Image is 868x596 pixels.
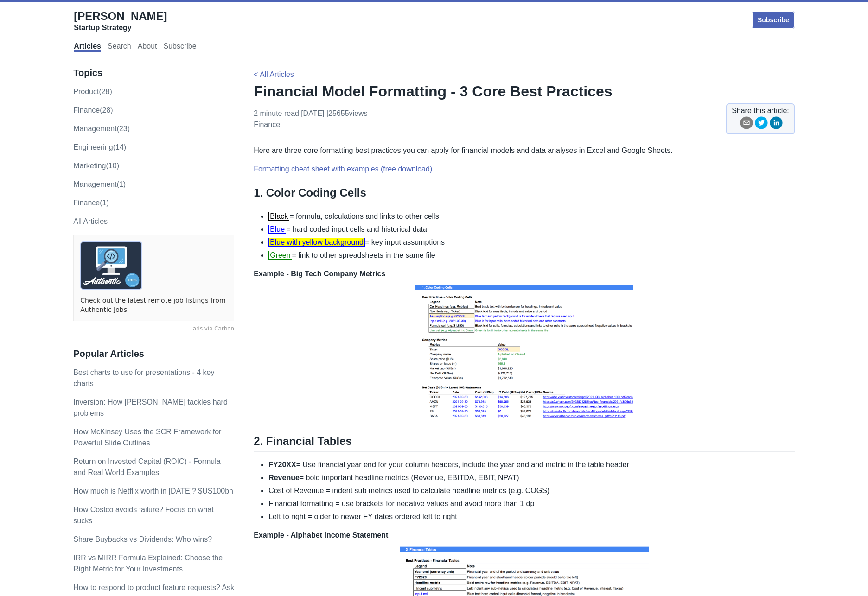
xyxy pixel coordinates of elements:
a: Formatting cheat sheet with examples (free download) [254,165,432,173]
img: COLORCODE [413,279,636,423]
strong: FY20XX [268,461,296,469]
span: Blue [268,225,286,234]
a: < All Articles [254,70,294,78]
a: [PERSON_NAME]Startup Strategy [74,9,167,32]
a: All Articles [73,217,108,225]
h2: 1. Color Coding Cells [254,186,795,203]
div: Startup Strategy [74,23,167,32]
li: Financial formatting = use brackets for negative values and avoid more than 1 dp [268,498,795,509]
p: Here are three core formatting best practices you can apply for financial models and data analyse... [254,145,795,156]
h3: Popular Articles [73,348,234,360]
span: | 25655 views [326,109,368,117]
a: Share Buybacks vs Dividends: Who wins? [73,535,212,543]
li: Cost of Revenue = indent sub metrics used to calculate headline metrics (e.g. COGS) [268,485,795,496]
a: management(23) [73,125,130,133]
li: = Use financial year end for your column headers, include the year end and metric in the table he... [268,459,795,470]
a: marketing(10) [73,162,119,170]
a: Best charts to use for presentations - 4 key charts [73,368,214,387]
span: Blue with yellow background [268,238,365,247]
button: email [740,116,753,133]
span: Green [268,251,292,260]
button: linkedin [770,116,783,133]
a: About [138,42,157,52]
a: finance [254,120,280,128]
a: How Costco avoids failure? Focus on what sucks [73,506,213,525]
strong: Example - Big Tech Company Metrics [254,270,385,278]
a: Search [108,42,131,52]
li: = key input assumptions [268,237,795,248]
a: product(28) [73,88,112,95]
strong: Example - Alphabet Income Statement [254,531,388,539]
strong: Revenue [268,474,300,482]
li: = bold important headline metrics (Revenue, EBITDA, EBIT, NPAT) [268,472,795,483]
span: Black [268,212,289,221]
span: [PERSON_NAME] [74,10,167,22]
a: Inversion: How [PERSON_NAME] tackles hard problems [73,398,228,417]
button: twitter [755,116,768,133]
a: ads via Carbon [73,325,234,333]
h2: 2. Financial Tables [254,434,795,452]
a: Return on Invested Capital (ROIC) - Formula and Real World Examples [73,457,220,476]
a: Check out the latest remote job listings from Authentic Jobs. [80,296,227,314]
a: Management(1) [73,180,126,188]
a: How McKinsey Uses the SCR Framework for Powerful Slide Outlines [73,428,221,447]
a: How much is Netflix worth in [DATE]? $US100bn [73,487,233,495]
a: engineering(14) [73,143,126,151]
span: Share this article: [732,105,789,116]
a: Subscribe [163,42,196,52]
li: = link to other spreadsheets in the same file [268,250,795,261]
h1: Financial Model Formatting - 3 Core Best Practices [254,82,795,101]
h3: Topics [73,67,234,79]
li: = formula, calculations and links to other cells [268,211,795,222]
li: Left to right = older to newer FY dates ordered left to right [268,511,795,522]
li: = hard coded input cells and historical data [268,224,795,235]
img: ads via Carbon [80,241,142,290]
a: finance(28) [73,106,113,114]
p: 2 minute read | [DATE] [254,108,368,130]
a: Finance(1) [73,199,108,207]
a: Articles [74,42,101,52]
a: IRR vs MIRR Formula Explained: Choose the Right Metric for Your Investments [73,554,223,573]
a: Subscribe [752,11,795,29]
